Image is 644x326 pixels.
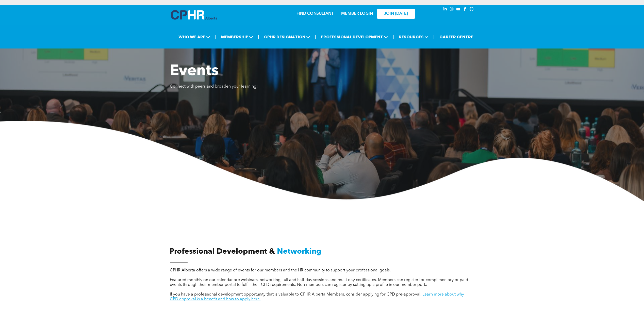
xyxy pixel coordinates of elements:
a: FIND CONSULTANT [296,12,334,16]
span: Featured monthly on our calendar are webinars, networking, full and half-day sessions and multi-d... [170,278,468,287]
span: If you have a professional development opportunity that is valuable to CPHR Alberta Members, cons... [170,292,421,297]
a: Social network [469,6,474,13]
span: Networking [277,248,321,255]
span: JOIN [DATE] [384,11,408,16]
span: WHO WE ARE [177,32,212,42]
a: instagram [449,6,455,13]
span: Events [170,64,219,79]
li: | [258,32,259,42]
a: JOIN [DATE] [377,9,415,19]
span: Professional Development & [170,248,275,255]
a: facebook [462,6,468,13]
a: youtube [456,6,461,13]
span: RESOURCES [397,32,430,42]
a: MEMBER LOGIN [341,12,373,16]
li: | [393,32,394,42]
li: | [433,32,435,42]
span: PROFESSIONAL DEVELOPMENT [319,32,389,42]
span: MEMBERSHIP [220,32,255,42]
li: | [215,32,216,42]
span: CPHR DESIGNATION [262,32,312,42]
li: | [315,32,316,42]
span: CPHR Alberta offers a wide range of events for our members and the HR community to support your p... [170,268,391,272]
a: linkedin [442,6,448,13]
img: A blue and white logo for cp alberta [171,10,217,20]
a: CAREER CENTRE [438,32,475,42]
span: Connect with peers and broaden your learning! [170,85,258,89]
